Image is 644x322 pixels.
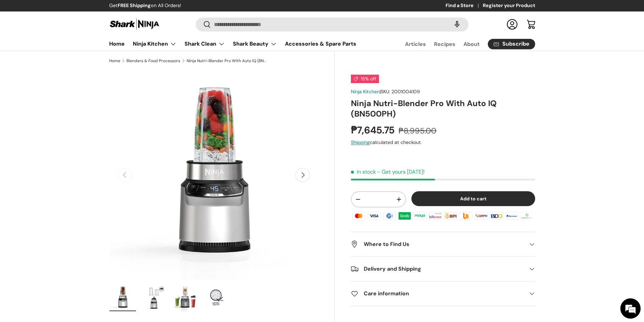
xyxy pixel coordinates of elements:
a: About [463,38,480,51]
span: Subscribe [502,41,529,47]
img: ninja-nutri-blender-pro-with-auto-iq-silver-with-sample-food-content-full-view-sharkninja-philipp... [110,284,136,311]
a: Shipping [351,139,370,145]
a: Ninja Kitchen [351,89,380,95]
p: - Get yours [DATE]! [377,168,425,175]
img: bpi [443,211,458,221]
p: Get on All Orders! [109,2,181,9]
img: grabpay [397,211,412,221]
img: billease [428,211,443,221]
a: Articles [405,38,426,51]
img: Ninja Nutri-Blender Pro With Auto IQ (BN500PH) [172,284,198,311]
nav: Breadcrumbs [109,58,335,64]
img: maya [412,211,427,221]
a: Find a Store [446,2,483,9]
span: | [380,89,420,95]
h1: Ninja Nutri-Blender Pro With Auto IQ (BN500PH) [351,98,535,119]
nav: Primary [109,37,356,51]
strong: ₱7,645.75 [351,124,396,137]
summary: Shark Clean [181,37,229,51]
a: Recipes [434,38,455,51]
img: visa [366,211,381,221]
img: Shark Ninja Philippines [109,18,160,31]
summary: Ninja Kitchen [129,37,181,51]
a: Home [109,37,125,50]
a: Blenders & Food Processors [126,59,180,63]
a: Home [109,59,120,63]
h2: Delivery and Shipping [351,265,524,273]
h2: Care information [351,290,524,298]
img: landbank [520,211,534,221]
summary: Delivery and Shipping [351,257,535,281]
a: Register your Product [483,2,535,9]
span: 2001004109 [391,89,420,95]
span: SKU: [381,89,390,95]
summary: Where to Find Us [351,232,535,256]
img: master [351,211,366,221]
a: Ninja Nutri-Blender Pro With Auto IQ (BN500PH) [187,59,268,63]
img: ubp [458,211,473,221]
img: bdo [489,211,504,221]
media-gallery: Gallery Viewer [109,71,318,314]
a: Accessories & Spare Parts [285,37,356,50]
span: In stock [351,168,376,175]
summary: Care information [351,281,535,306]
nav: Secondary [389,37,535,51]
strong: FREE Shipping [118,2,151,8]
img: gcash [382,211,397,221]
img: metrobank [504,211,519,221]
img: ninja-nutri-blender-pro-with-auto-iq-silve-parts-view-sharkninja-philippines [141,284,167,311]
h2: Where to Find Us [351,240,524,248]
img: qrph [474,211,488,221]
button: Add to cart [411,191,535,206]
s: ₱8,995.00 [399,126,436,136]
div: calculated at checkout. [351,139,535,146]
span: 15% off [351,75,379,83]
img: Ninja Nutri-Blender Pro With Auto IQ (BN500PH) [203,284,229,311]
summary: Shark Beauty [229,37,281,51]
speech-search-button: Search by voice [446,17,468,32]
a: Subscribe [488,39,535,49]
